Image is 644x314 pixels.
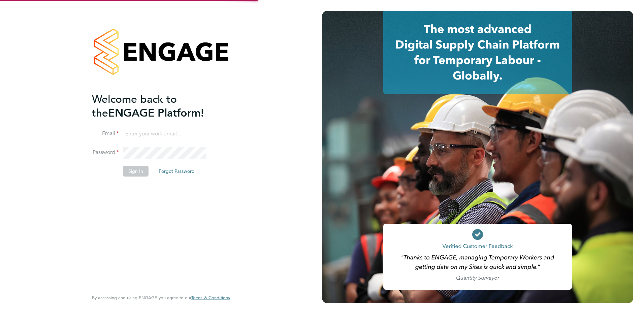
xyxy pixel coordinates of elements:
input: Enter your work email... [123,128,206,140]
span: Welcome back to the [92,93,177,120]
label: Email [92,130,119,137]
h2: ENGAGE Platform! [92,92,223,120]
span: By accessing and using ENGAGE you agree to our [92,295,230,301]
label: Password [92,149,119,156]
button: Sign In [123,166,149,177]
a: Terms & Conditions [191,295,230,301]
button: Forgot Password [153,166,200,177]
